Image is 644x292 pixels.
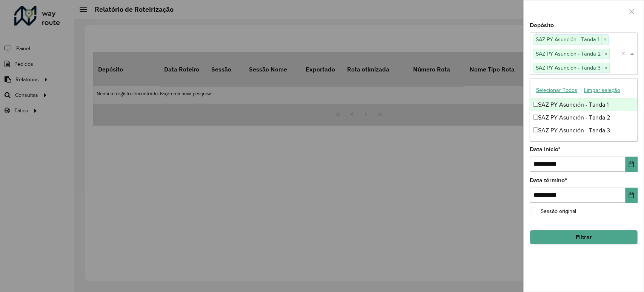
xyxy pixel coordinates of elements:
div: SAZ PY Asunción - Tanda 2 [530,111,637,124]
button: Choose Date [625,157,638,172]
span: SAZ PY Asunción - Tanda 1 [534,35,601,44]
button: Filtrar [530,230,638,244]
label: Data término [530,176,567,185]
button: Limpar seleção [581,84,624,96]
span: Clear all [622,49,628,58]
span: × [603,50,609,59]
ng-dropdown-panel: Options list [530,78,638,141]
button: Choose Date [625,188,638,203]
div: SAZ PY Asunción - Tanda 1 [530,98,637,111]
div: SAZ PY Asunción - Tanda 3 [530,124,637,137]
span: × [603,64,609,73]
label: Sessão original [530,207,576,215]
span: × [601,35,608,44]
span: SAZ PY Asunción - Tanda 3 [534,63,603,72]
label: Depósito [530,21,554,30]
label: Data início [530,145,561,154]
span: SAZ PY Asunción - Tanda 2 [534,49,603,58]
button: Selecionar Todos [533,84,581,96]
